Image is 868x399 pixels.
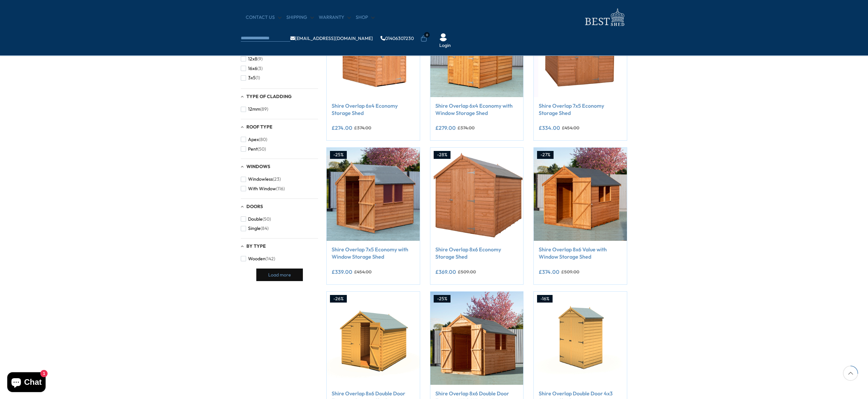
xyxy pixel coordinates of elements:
span: (9) [257,56,263,62]
span: By Type [246,243,266,249]
button: Windowless [241,174,281,184]
del: £374.00 [457,126,475,130]
span: Windowless [248,176,273,182]
del: £509.00 [458,270,476,274]
button: Load more [256,269,303,281]
button: 12x8 [241,54,263,64]
div: -26% [330,295,347,303]
img: Shire Overlap Double Door 4x3 Storage Shed - Best Shed [534,292,627,385]
ins: £369.00 [435,269,456,274]
span: With Window [248,186,276,192]
span: Roof Type [246,124,272,130]
span: Wooden [248,256,266,262]
a: Shipping [286,14,314,21]
span: (50) [258,146,266,152]
a: Shire Overlap 6x4 Economy with Window Storage Shed [435,102,519,117]
button: Apex [241,135,267,144]
span: Windows [246,163,270,169]
button: 16x6 [241,64,263,73]
div: -25% [434,295,451,303]
span: (23) [273,176,281,182]
button: 3x5 [241,73,260,83]
img: Shire Overlap 8x6 Double Door Economy With Window Storage Shed - Best Shed [430,292,524,385]
button: 12mm [241,104,268,114]
a: 01406307230 [380,36,414,41]
img: Shire Overlap 7x5 Economy with Window Storage Shed - Best Shed [327,148,420,241]
span: Type of Cladding [246,93,292,99]
button: Single [241,224,269,233]
a: Shire Overlap 7x5 Economy with Window Storage Shed [332,246,415,261]
span: Apex [248,137,259,142]
button: 4x3 [241,83,261,92]
span: Load more [268,272,291,277]
span: 3x5 [248,75,256,81]
ins: £374.00 [539,269,560,274]
span: Doors [246,203,263,209]
span: 16x6 [248,66,257,71]
a: Shire Overlap 8x6 Value with Window Storage Shed [539,246,622,261]
div: -27% [537,151,554,159]
button: Wooden [241,254,275,264]
a: Shire Overlap 8x6 Economy Storage Shed [435,246,519,261]
span: Single [248,226,261,231]
del: £509.00 [561,270,579,274]
del: £374.00 [354,126,371,130]
span: (116) [276,186,285,192]
span: 12mm [248,106,260,112]
button: Double [241,214,271,224]
img: User Icon [439,33,447,41]
a: 0 [420,35,427,42]
a: [EMAIL_ADDRESS][DOMAIN_NAME] [290,36,373,41]
span: (89) [260,106,268,112]
a: CONTACT US [246,14,281,21]
ins: £274.00 [332,125,352,130]
del: £454.00 [354,270,372,274]
span: 12x8 [248,56,257,62]
ins: £339.00 [332,269,352,274]
img: Shire Overlap 8x6 Double Door Economy Storage Shed - Best Shed [327,292,420,385]
button: With Window [241,184,285,194]
ins: £279.00 [435,125,456,130]
span: Pent [248,146,258,152]
button: Pent [241,144,266,154]
span: Double [248,216,263,222]
span: (3) [257,66,263,71]
div: -25% [330,151,347,159]
a: Shire Overlap 6x4 Economy Storage Shed [332,102,415,117]
span: (142) [266,256,275,262]
a: Shire Overlap 7x5 Economy Storage Shed [539,102,622,117]
span: (1) [256,75,260,81]
img: Shire Overlap 8x6 Economy Storage Shed - Best Shed [430,148,524,241]
ins: £334.00 [539,125,560,130]
inbox-online-store-chat: Shopify online store chat [5,372,48,394]
span: (50) [263,216,271,222]
del: £454.00 [562,126,579,130]
a: Shop [356,14,375,21]
a: Login [439,42,451,49]
span: (84) [261,226,269,231]
div: -16% [537,295,553,303]
img: logo [581,7,627,28]
span: 0 [424,32,430,38]
div: -28% [434,151,451,159]
a: Warranty [319,14,351,21]
span: (80) [259,137,267,142]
